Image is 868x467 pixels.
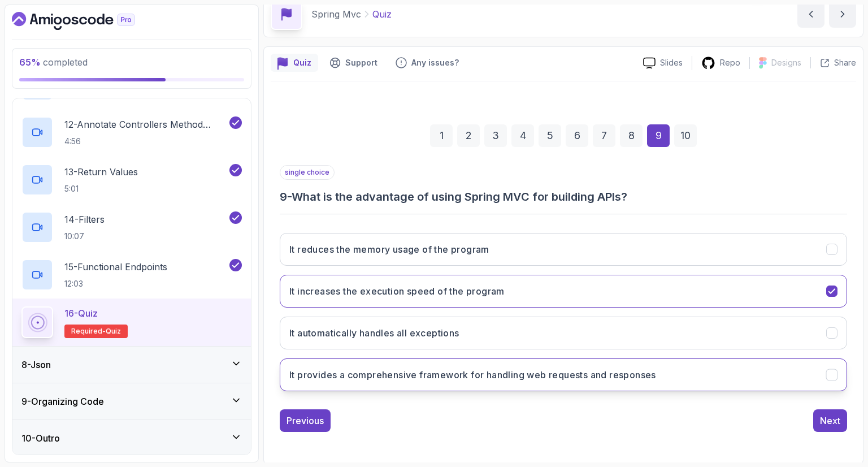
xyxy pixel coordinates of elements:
[271,54,318,72] button: quiz button
[289,326,459,340] h3: It automatically handles all exceptions
[21,358,51,371] h3: 8 - Json
[19,57,41,68] span: 65 %
[660,57,683,68] p: Slides
[674,124,697,147] div: 10
[64,165,138,179] p: 13 - Return Values
[12,420,251,456] button: 10-Outro
[566,124,588,147] div: 6
[280,358,847,391] button: It provides a comprehensive framework for handling web requests and responses
[797,1,824,28] button: previous content
[64,118,227,131] p: 12 - Annotate Controllers Method Arguments
[64,136,227,147] p: 4:56
[12,383,251,420] button: 9-Organizing Code
[280,317,847,349] button: It automatically handles all exceptions
[345,57,377,68] p: Support
[64,278,167,289] p: 12:03
[280,409,331,432] button: Previous
[71,327,106,336] span: Required-
[834,57,856,68] p: Share
[21,395,104,408] h3: 9 - Organizing Code
[593,124,615,147] div: 7
[311,7,361,21] p: Spring Mvc
[21,211,242,243] button: 14-Filters10:07
[511,124,534,147] div: 4
[829,1,856,28] button: next content
[620,124,643,147] div: 8
[64,231,105,242] p: 10:07
[289,243,489,256] h3: It reduces the memory usage of the program
[280,165,335,180] p: single choice
[64,183,138,194] p: 5:01
[21,259,242,291] button: 15-Functional Endpoints12:03
[813,409,847,432] button: Next
[289,284,505,298] h3: It increases the execution speed of the program
[692,56,749,70] a: Repo
[12,347,251,383] button: 8-Json
[280,189,847,205] h3: 9 - What is the advantage of using Spring MVC for building APIs?
[280,275,847,308] button: It increases the execution speed of the program
[634,57,692,69] a: Slides
[372,7,392,21] p: Quiz
[287,414,324,427] div: Previous
[647,124,670,147] div: 9
[21,306,242,338] button: 16-QuizRequired-quiz
[457,124,480,147] div: 2
[539,124,561,147] div: 5
[21,116,242,148] button: 12-Annotate Controllers Method Arguments4:56
[64,306,98,320] p: 16 - Quiz
[106,327,121,336] span: quiz
[289,368,656,382] h3: It provides a comprehensive framework for handling web requests and responses
[389,54,466,72] button: Feedback button
[21,164,242,196] button: 13-Return Values5:01
[64,213,105,226] p: 14 - Filters
[720,57,740,68] p: Repo
[810,57,856,68] button: Share
[430,124,453,147] div: 1
[484,124,507,147] div: 3
[323,54,384,72] button: Support button
[820,414,840,427] div: Next
[771,57,801,68] p: Designs
[293,57,311,68] p: Quiz
[12,12,161,30] a: Dashboard
[411,57,459,68] p: Any issues?
[64,260,167,274] p: 15 - Functional Endpoints
[280,233,847,266] button: It reduces the memory usage of the program
[21,431,60,445] h3: 10 - Outro
[19,57,88,68] span: completed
